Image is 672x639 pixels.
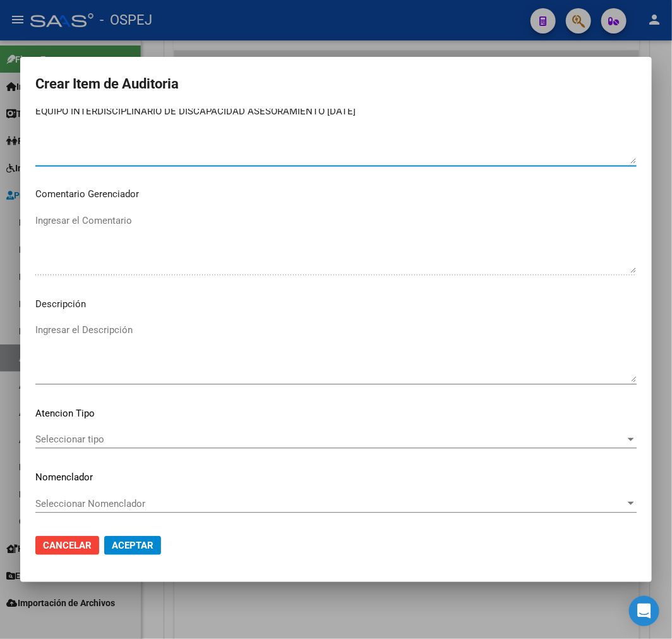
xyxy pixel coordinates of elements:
[35,434,625,445] span: Seleccionar tipo
[35,470,637,485] p: Nomenclador
[35,406,637,421] p: Atencion Tipo
[35,72,637,96] h2: Crear Item de Auditoria
[629,596,659,626] div: Open Intercom Messenger
[35,536,99,555] button: Cancelar
[35,498,625,509] span: Seleccionar Nomenclador
[112,540,153,551] span: Aceptar
[43,540,92,551] span: Cancelar
[104,536,161,555] button: Aceptar
[35,297,637,312] p: Descripción
[35,187,637,202] p: Comentario Gerenciador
